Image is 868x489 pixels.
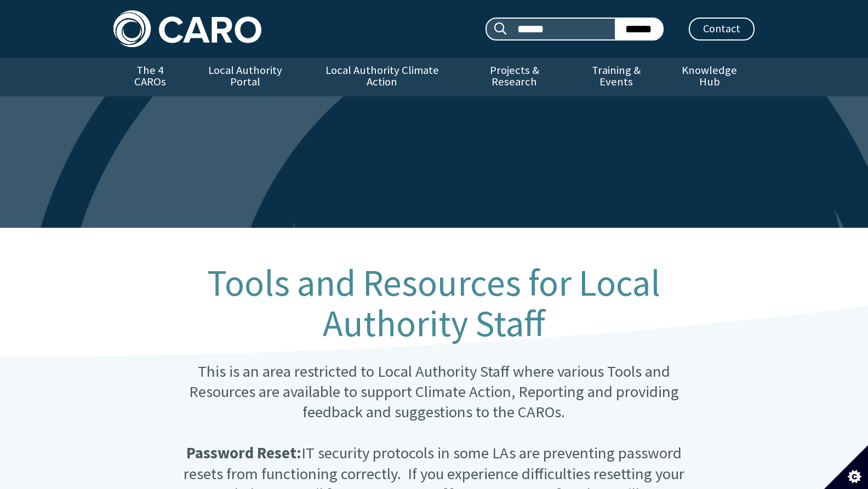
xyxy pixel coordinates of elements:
[665,58,755,96] a: Knowledge Hub
[113,10,261,47] img: Caro logo
[460,58,569,96] a: Projects & Research
[186,444,301,463] strong: Password Reset:
[186,58,304,96] a: Local Authority Portal
[168,263,700,344] h1: Tools and Resources for Local Authority Staff
[304,58,460,96] a: Local Authority Climate Action
[568,58,664,96] a: Training & Events
[113,58,186,96] a: The 4 CAROs
[689,18,755,41] a: Contact
[824,445,868,489] button: Set cookie preferences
